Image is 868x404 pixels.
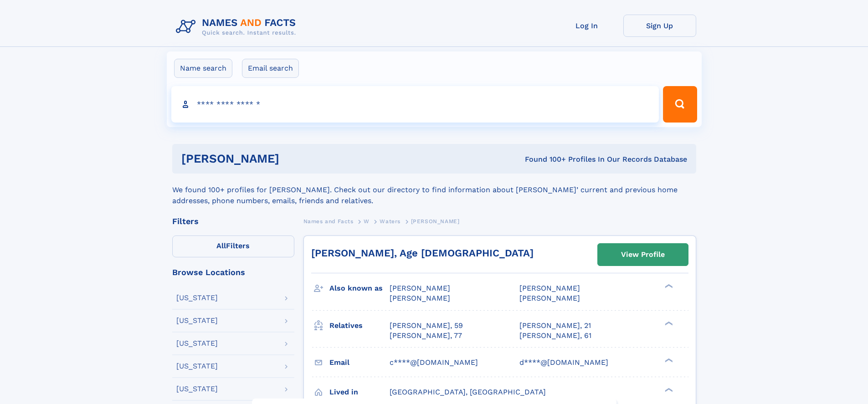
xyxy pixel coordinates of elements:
[663,357,673,363] div: ❯
[411,218,460,225] span: [PERSON_NAME]
[311,247,534,259] a: [PERSON_NAME], Age [DEMOGRAPHIC_DATA]
[181,153,402,164] h1: [PERSON_NAME]
[519,294,580,302] span: [PERSON_NAME]
[390,331,462,341] a: [PERSON_NAME], 77
[176,294,218,302] div: [US_STATE]
[663,320,673,326] div: ❯
[380,218,401,225] span: Waters
[663,283,673,289] div: ❯
[663,86,697,123] button: Search Button
[172,235,294,257] label: Filters
[174,59,232,78] label: Name search
[663,387,673,393] div: ❯
[621,244,665,265] div: View Profile
[172,174,696,206] div: We found 100+ profiles for [PERSON_NAME]. Check out our directory to find information about [PERS...
[550,15,623,37] a: Log In
[216,241,226,250] span: All
[176,317,218,324] div: [US_STATE]
[519,321,591,331] a: [PERSON_NAME], 21
[242,59,299,78] label: Email search
[303,215,354,227] a: Names and Facts
[176,340,218,347] div: [US_STATE]
[364,215,370,227] a: W
[176,363,218,370] div: [US_STATE]
[329,318,390,333] h3: Relatives
[390,388,546,396] span: [GEOGRAPHIC_DATA], [GEOGRAPHIC_DATA]
[623,15,696,37] a: Sign Up
[390,321,463,331] a: [PERSON_NAME], 59
[390,284,450,292] span: [PERSON_NAME]
[329,355,390,370] h3: Email
[172,217,294,225] div: Filters
[390,294,450,302] span: [PERSON_NAME]
[402,154,687,164] div: Found 100+ Profiles In Our Records Database
[519,331,591,341] a: [PERSON_NAME], 61
[171,86,659,123] input: search input
[598,244,688,266] a: View Profile
[329,281,390,296] h3: Also known as
[172,15,303,39] img: Logo Names and Facts
[172,268,294,276] div: Browse Locations
[519,284,580,292] span: [PERSON_NAME]
[380,215,401,227] a: Waters
[176,385,218,393] div: [US_STATE]
[364,218,370,225] span: W
[329,384,390,400] h3: Lived in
